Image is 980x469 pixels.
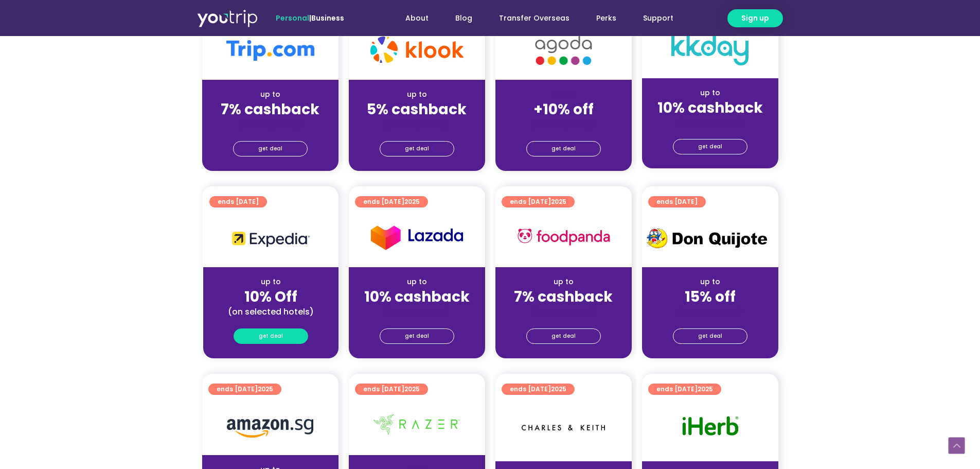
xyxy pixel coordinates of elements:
[405,142,429,156] span: get deal
[551,385,566,393] span: 2025
[502,196,575,207] a: ends [DATE]2025
[357,89,477,100] div: up to
[380,328,454,344] a: get deal
[357,306,477,317] div: (for stays only)
[648,196,706,207] a: ends [DATE]
[741,13,769,24] span: Sign up
[673,139,747,154] a: get deal
[217,384,273,395] span: ends [DATE]
[259,329,283,343] span: get deal
[551,197,566,206] span: 2025
[392,9,442,28] a: About
[363,384,420,395] span: ends [DATE]
[233,141,308,157] a: get deal
[209,196,267,207] a: ends [DATE]
[244,287,297,307] strong: 10% Off
[526,141,601,157] a: get deal
[221,99,319,119] strong: 7% cashback
[673,328,747,344] a: get deal
[727,9,783,27] a: Sign up
[372,9,687,28] nav: Menu
[404,385,420,393] span: 2025
[648,384,721,395] a: ends [DATE]2025
[210,89,330,100] div: up to
[504,276,623,287] div: up to
[218,196,259,207] span: ends [DATE]
[380,141,454,157] a: get deal
[698,385,713,393] span: 2025
[554,89,573,99] span: up to
[486,9,583,28] a: Transfer Overseas
[514,287,613,307] strong: 7% cashback
[551,329,576,343] span: get deal
[442,9,486,28] a: Blog
[656,384,713,395] span: ends [DATE]
[657,98,763,118] strong: 10% cashback
[364,287,470,307] strong: 10% cashback
[276,13,309,23] span: Personal
[367,99,467,119] strong: 5% cashback
[656,196,698,207] span: ends [DATE]
[551,142,576,156] span: get deal
[210,119,330,130] div: (for stays only)
[258,142,282,156] span: get deal
[357,276,477,287] div: up to
[258,385,273,393] span: 2025
[211,276,330,287] div: up to
[502,384,575,395] a: ends [DATE]2025
[630,9,687,28] a: Support
[405,329,429,343] span: get deal
[533,99,594,119] strong: +10% off
[583,9,630,28] a: Perks
[234,328,308,344] a: get deal
[698,329,722,343] span: get deal
[355,196,428,207] a: ends [DATE]2025
[276,13,344,23] span: |
[211,306,330,317] div: (on selected hotels)
[404,197,420,206] span: 2025
[510,384,566,395] span: ends [DATE]
[685,287,736,307] strong: 15% off
[208,384,281,395] a: ends [DATE]2025
[311,13,344,23] a: Business
[510,196,566,207] span: ends [DATE]
[650,276,770,287] div: up to
[650,117,770,128] div: (for stays only)
[504,306,623,317] div: (for stays only)
[526,328,601,344] a: get deal
[363,196,420,207] span: ends [DATE]
[650,306,770,317] div: (for stays only)
[504,119,623,130] div: (for stays only)
[355,384,428,395] a: ends [DATE]2025
[357,119,477,130] div: (for stays only)
[650,88,770,98] div: up to
[698,140,722,154] span: get deal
